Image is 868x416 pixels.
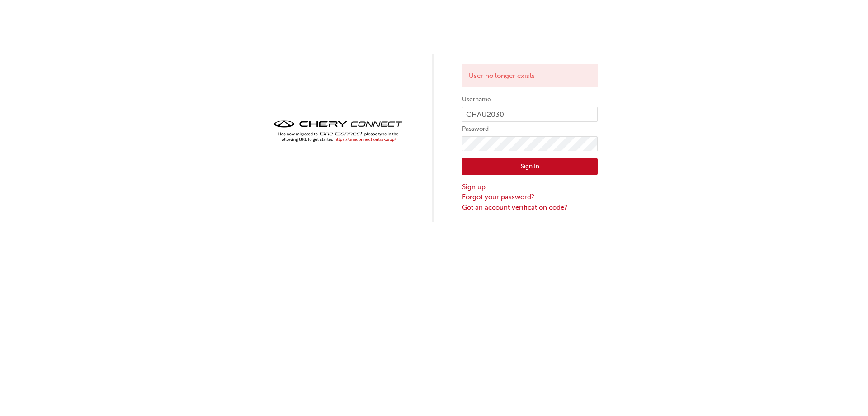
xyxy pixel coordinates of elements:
[462,124,598,134] label: Password
[270,118,406,144] img: cheryconnect
[462,192,598,202] a: Forgot your password?
[462,202,598,213] a: Got an account verification code?
[462,158,598,175] button: Sign In
[462,107,598,122] input: Username
[462,94,598,105] label: Username
[462,64,598,88] div: User no longer exists
[462,182,598,192] a: Sign up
